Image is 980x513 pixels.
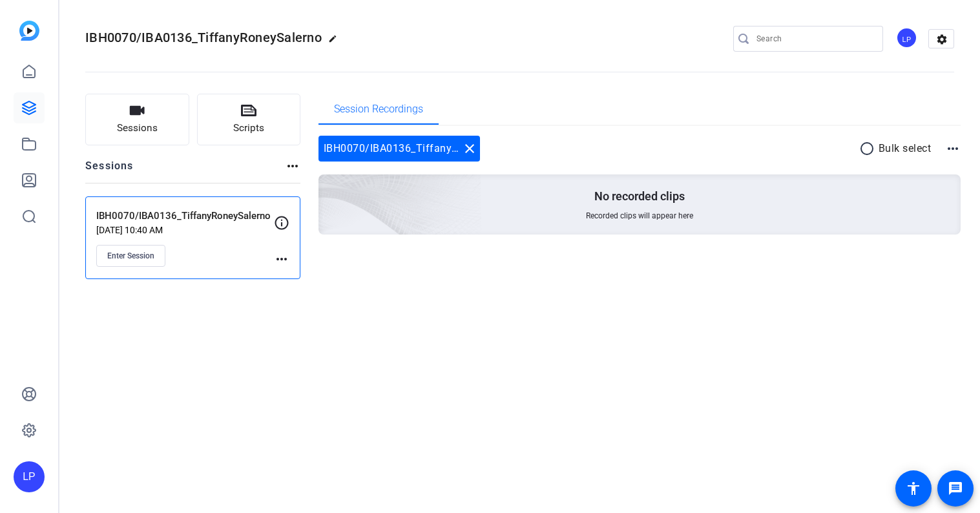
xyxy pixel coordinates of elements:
span: IBH0070/IBA0136_TiffanyRoneySalerno [85,30,322,45]
span: Sessions [117,121,158,136]
mat-icon: message [948,481,963,496]
p: Bulk select [879,141,932,156]
span: Recorded clips will appear here [586,211,693,221]
mat-icon: more_horiz [285,158,300,174]
div: IBH0070/IBA0136_TiffanyRoneySalerno [318,136,480,162]
p: No recorded clips [594,189,685,204]
mat-icon: close [462,141,477,156]
mat-icon: radio_button_unchecked [859,141,879,156]
mat-icon: settings [929,30,955,49]
mat-icon: more_horiz [274,251,289,267]
div: LP [896,27,917,48]
span: Session Recordings [334,104,423,114]
span: Enter Session [107,251,154,261]
img: blue-gradient.svg [19,21,39,41]
mat-icon: more_horiz [945,141,961,156]
input: Search [756,31,873,47]
mat-icon: edit [328,34,344,50]
div: LP [14,461,45,492]
button: Scripts [197,94,301,145]
button: Enter Session [96,245,165,267]
h2: Sessions [85,158,134,183]
p: IBH0070/IBA0136_TiffanyRoneySalerno [96,209,274,224]
p: [DATE] 10:40 AM [96,225,274,235]
span: Scripts [233,121,264,136]
mat-icon: accessibility [906,481,921,496]
ngx-avatar: Layn Pieratt [896,27,919,50]
button: Sessions [85,94,189,145]
img: embarkstudio-empty-session.png [174,47,482,327]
